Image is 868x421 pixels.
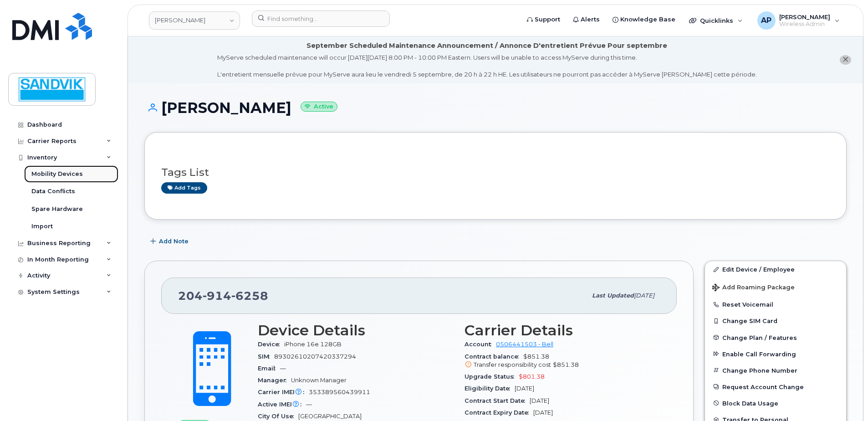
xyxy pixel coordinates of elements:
span: Device [258,341,284,348]
button: close notification [840,55,851,65]
span: Contract balance [465,353,523,360]
span: SIM [258,353,274,360]
span: Unknown Manager [291,377,347,384]
span: Eligibility Date [465,385,515,392]
span: [DATE] [634,292,654,299]
button: Enable Call Forwarding [705,346,846,362]
button: Change SIM Card [705,313,846,329]
span: City Of Use [258,413,298,420]
h1: [PERSON_NAME] [144,100,847,116]
div: September Scheduled Maintenance Announcement / Annonce D'entretient Prévue Pour septembre [306,41,667,51]
span: [GEOGRAPHIC_DATA] [298,413,362,420]
span: Upgrade Status [465,373,519,380]
span: Change Plan / Features [722,334,797,341]
span: 6258 [231,289,268,303]
span: 353389560439911 [309,389,370,395]
span: iPhone 16e 128GB [284,341,342,348]
span: Add Note [159,237,189,246]
span: Contract Start Date [465,397,530,404]
a: Add tags [161,182,207,194]
h3: Tags List [161,167,830,178]
button: Add Note [144,233,196,250]
span: Active IMEI [258,401,306,408]
div: MyServe scheduled maintenance will occur [DATE][DATE] 8:00 PM - 10:00 PM Eastern. Users will be u... [217,53,757,79]
span: [DATE] [515,385,534,392]
span: $851.38 [553,361,579,368]
button: Change Plan / Features [705,329,846,346]
button: Change Phone Number [705,362,846,379]
span: Transfer responsibility cost [474,361,551,368]
span: 914 [203,289,231,303]
span: Email [258,365,280,372]
span: [DATE] [533,409,553,416]
span: Enable Call Forwarding [722,350,796,357]
a: 0506441503 - Bell [496,341,553,348]
span: [DATE] [530,397,549,404]
span: 204 [178,289,268,303]
small: Active [301,102,337,112]
span: Carrier IMEI [258,389,309,395]
span: — [280,365,286,372]
span: Account [465,341,496,348]
button: Add Roaming Package [705,277,846,296]
h3: Carrier Details [465,322,660,339]
span: Add Roaming Package [712,284,795,293]
span: $801.38 [519,373,545,380]
button: Reset Voicemail [705,296,846,313]
button: Request Account Change [705,379,846,395]
button: Block Data Usage [705,395,846,411]
span: Contract Expiry Date [465,409,533,416]
span: Manager [258,377,291,384]
span: — [306,401,312,408]
a: Edit Device / Employee [705,261,846,277]
h3: Device Details [258,322,454,339]
span: Last updated [592,292,634,299]
span: $851.38 [465,353,660,370]
span: 89302610207420337294 [274,353,356,360]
